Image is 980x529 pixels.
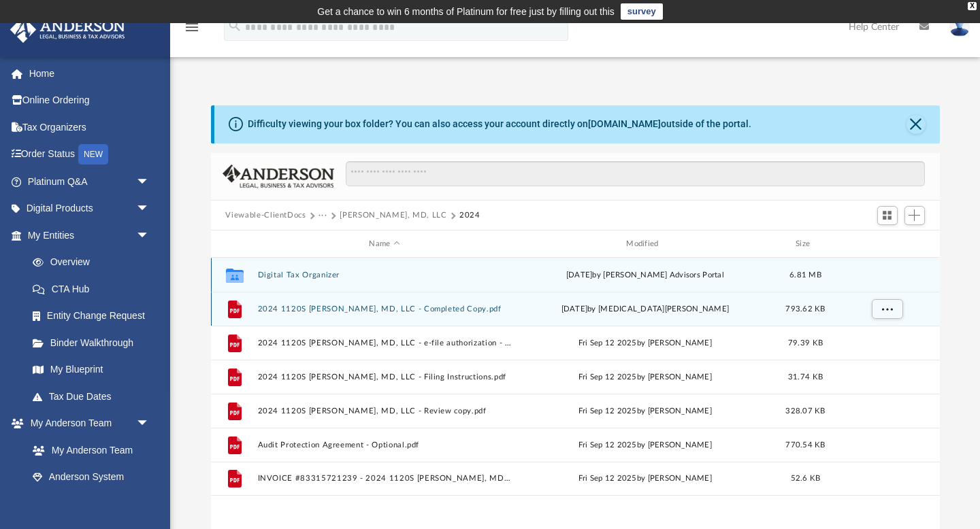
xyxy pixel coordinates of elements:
a: Digital Productsarrow_drop_down [10,195,170,222]
a: My Anderson Team [19,437,157,464]
span: arrow_drop_down [136,410,163,438]
button: 2024 1120S [PERSON_NAME], MD, LLC - Filing Instructions.pdf [257,373,512,381]
button: Digital Tax Organizer [257,271,512,279]
button: 2024 1120S [PERSON_NAME], MD, LLC - e-file authorization - please sign.pdf [257,339,512,347]
a: Online Ordering [10,87,170,114]
button: Add [904,206,925,225]
span: 31.74 KB [787,373,822,381]
a: Tax Due Dates [19,383,170,410]
a: My Anderson Teamarrow_drop_down [10,410,163,437]
span: 328.07 KB [785,407,825,415]
div: Fri Sep 12 2025 by [PERSON_NAME] [518,337,772,349]
a: CTA Hub [19,275,170,303]
span: 793.62 KB [785,305,825,313]
div: Difficulty viewing your box folder? You can also access your account directly on outside of the p... [248,117,751,131]
a: Order StatusNEW [10,141,170,169]
div: id [216,238,250,250]
img: User Pic [949,17,970,37]
a: [DOMAIN_NAME] [588,118,661,129]
span: arrow_drop_down [136,195,163,223]
button: ··· [318,209,327,222]
i: menu [184,19,200,35]
span: arrow_drop_down [136,222,163,250]
div: Size [778,238,832,250]
span: 79.39 KB [787,339,822,347]
button: More options [871,299,902,320]
button: Switch to Grid View [877,206,898,225]
div: NEW [78,144,108,165]
a: survey [621,3,663,20]
span: 52.6 KB [790,475,820,482]
button: Viewable-ClientDocs [225,209,306,222]
span: 6.81 MB [789,271,821,279]
div: Modified [517,238,772,250]
span: 770.54 KB [785,441,825,449]
a: Entity Change Request [19,303,170,330]
div: Name [257,238,511,250]
a: Overview [19,249,170,276]
a: menu [184,26,200,35]
div: Get a chance to win 6 months of Platinum for free just by filling out this [317,3,615,20]
button: Audit Protection Agreement - Optional.pdf [257,441,512,449]
a: Binder Walkthrough [19,329,170,356]
div: [DATE] by [MEDICAL_DATA][PERSON_NAME] [518,303,772,315]
a: Home [10,60,170,87]
div: Fri Sep 12 2025 by [PERSON_NAME] [518,473,772,485]
div: id [838,238,934,250]
button: INVOICE #83315721239 - 2024 1120S [PERSON_NAME], MD, LLC.pdf [257,475,512,483]
a: My Entitiesarrow_drop_down [10,222,170,249]
div: close [968,2,977,10]
button: 2024 1120S [PERSON_NAME], MD, LLC - Review copy.pdf [257,407,512,415]
a: Platinum Q&Aarrow_drop_down [10,168,170,195]
div: [DATE] by [PERSON_NAME] Advisors Portal [518,269,772,281]
a: Anderson System [19,464,163,491]
a: Tax Organizers [10,114,170,141]
button: 2024 [459,209,480,222]
button: Close [906,115,926,134]
button: 2024 1120S [PERSON_NAME], MD, LLC - Completed Copy.pdf [257,305,512,313]
span: arrow_drop_down [136,168,163,196]
div: Fri Sep 12 2025 by [PERSON_NAME] [518,439,772,451]
input: Search files and folders [346,161,924,187]
img: Anderson Advisors Platinum Portal [6,16,129,43]
button: [PERSON_NAME], MD, LLC [340,209,446,222]
a: My Blueprint [19,356,163,383]
div: Fri Sep 12 2025 by [PERSON_NAME] [518,371,772,383]
div: Fri Sep 12 2025 by [PERSON_NAME] [518,405,772,417]
i: search [227,18,242,33]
